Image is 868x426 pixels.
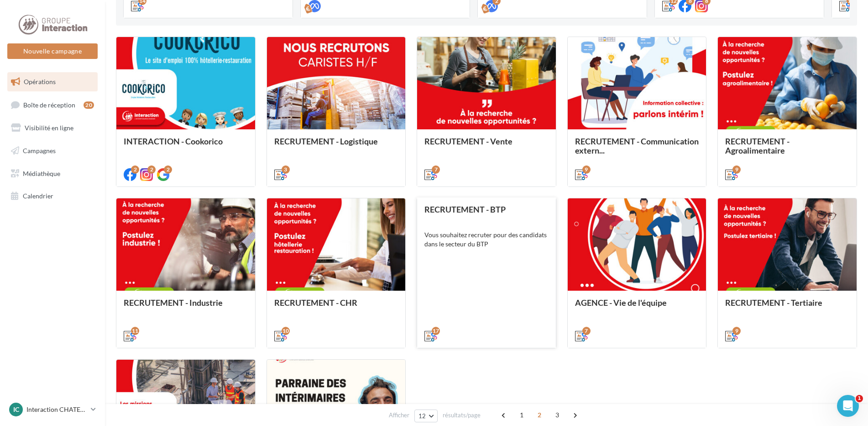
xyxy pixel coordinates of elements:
p: Interaction CHATEAUROUX [26,405,87,414]
a: Calendrier [5,186,99,206]
a: Campagnes [5,141,99,160]
span: RECRUTEMENT - Communication extern... [575,136,699,155]
span: résultats/page [443,411,481,420]
span: RECRUTEMENT - CHR [274,298,357,308]
a: Médiathèque [5,164,99,183]
iframe: Intercom live chat [837,395,859,417]
div: 3 [282,165,290,174]
div: 2 [147,165,156,174]
span: RECRUTEMENT - Tertiaire [725,298,822,308]
div: 9 [582,165,591,174]
a: Boîte de réception20 [5,95,99,115]
div: 20 [84,101,94,109]
span: 12 [418,412,426,420]
span: Campagnes [23,147,56,154]
span: IC [13,405,19,414]
span: Opérations [24,78,56,85]
span: 1 [856,395,863,402]
a: Visibilité en ligne [5,118,99,138]
div: 17 [432,327,440,335]
span: Afficher [389,411,409,420]
span: RECRUTEMENT - Logistique [274,136,378,146]
span: RECRUTEMENT - Industrie [124,298,223,308]
div: Vous souhaitez recruter pour des candidats dans le secteur du BTP [424,230,549,249]
div: 9 [732,165,741,174]
span: INTERACTION - Cookorico [124,136,223,146]
div: 2 [131,165,139,174]
span: Médiathèque [23,169,60,177]
span: Boîte de réception [23,101,75,108]
div: 7 [432,165,440,174]
button: 12 [414,410,438,422]
div: 2 [164,165,172,174]
span: 2 [532,408,547,422]
span: Visibilité en ligne [25,124,73,132]
span: 1 [514,408,529,422]
div: 11 [131,327,139,335]
span: RECRUTEMENT - BTP [424,204,506,214]
div: 9 [732,327,741,335]
a: IC Interaction CHATEAUROUX [7,401,98,418]
div: 7 [582,327,591,335]
span: AGENCE - Vie de l'équipe [575,298,667,308]
span: RECRUTEMENT - Vente [424,136,512,146]
span: RECRUTEMENT - Agroalimentaire [725,136,790,155]
a: Opérations [5,72,99,91]
span: 3 [550,408,565,422]
button: Nouvelle campagne [7,43,98,59]
span: Calendrier [23,192,53,200]
div: 10 [282,327,290,335]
